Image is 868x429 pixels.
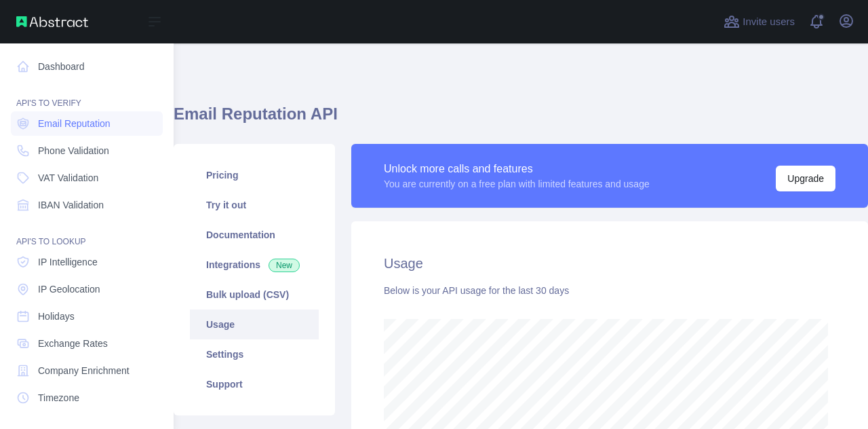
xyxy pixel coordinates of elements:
[11,304,163,329] a: Holidays
[190,310,319,339] a: Usage
[190,369,319,399] a: Support
[38,337,108,350] span: Exchange Rates
[190,339,319,369] a: Settings
[190,220,319,250] a: Documentation
[38,171,98,185] span: VAT Validation
[190,190,319,220] a: Try it out
[190,250,319,280] a: Integrations New
[11,193,163,217] a: IBAN Validation
[721,11,797,33] button: Invite users
[11,54,163,79] a: Dashboard
[11,220,163,247] div: API'S TO LOOKUP
[269,259,300,272] span: New
[11,166,163,190] a: VAT Validation
[11,138,163,163] a: Phone Validation
[384,284,835,297] div: Below is your API usage for the last 30 days
[11,81,163,109] div: API'S TO VERIFY
[38,310,75,323] span: Holidays
[38,255,98,269] span: IP Intelligence
[38,364,130,377] span: Company Enrichment
[776,166,835,191] button: Upgrade
[11,250,163,274] a: IP Intelligence
[38,198,104,212] span: IBAN Validation
[38,117,111,130] span: Email Reputation
[38,391,79,405] span: Timezone
[16,16,88,27] img: Abstract API
[11,358,163,383] a: Company Enrichment
[384,177,650,191] div: You are currently on a free plan with limited features and usage
[11,331,163,356] a: Exchange Rates
[190,280,319,310] a: Bulk upload (CSV)
[11,277,163,301] a: IP Geolocation
[190,160,319,190] a: Pricing
[38,282,100,296] span: IP Geolocation
[743,14,795,30] span: Invite users
[384,254,835,273] h2: Usage
[174,103,868,136] h1: Email Reputation API
[384,161,650,177] div: Unlock more calls and features
[11,111,163,136] a: Email Reputation
[38,144,109,157] span: Phone Validation
[11,386,163,410] a: Timezone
